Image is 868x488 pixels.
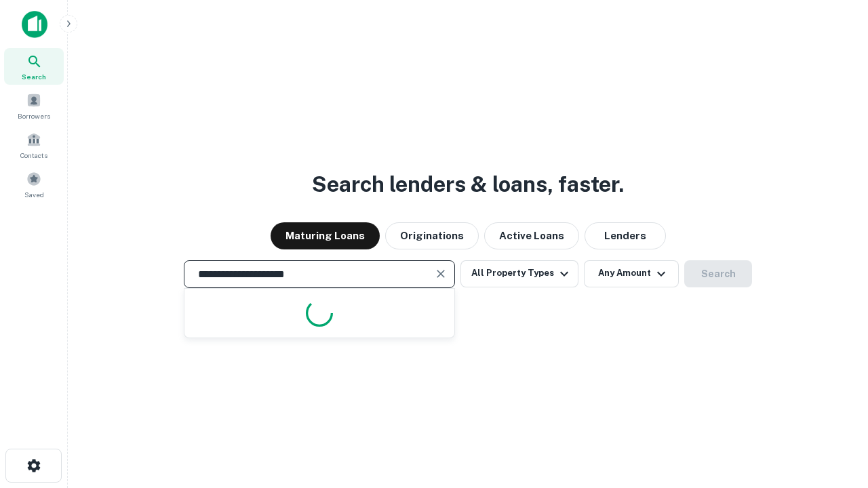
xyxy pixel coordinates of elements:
[584,260,679,287] button: Any Amount
[271,222,380,249] button: Maturing Loans
[312,168,624,201] h3: Search lenders & loans, faster.
[4,127,64,163] a: Contacts
[20,150,47,161] span: Contacts
[585,222,666,249] button: Lenders
[22,71,46,82] span: Search
[24,189,44,200] span: Saved
[484,222,579,249] button: Active Loans
[460,260,578,287] button: All Property Types
[800,336,868,401] iframe: Chat Widget
[431,264,450,283] button: Clear
[4,166,64,203] a: Saved
[4,87,64,124] a: Borrowers
[22,11,47,38] img: capitalize-icon.png
[385,222,479,249] button: Originations
[18,110,50,121] span: Borrowers
[4,48,64,85] a: Search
